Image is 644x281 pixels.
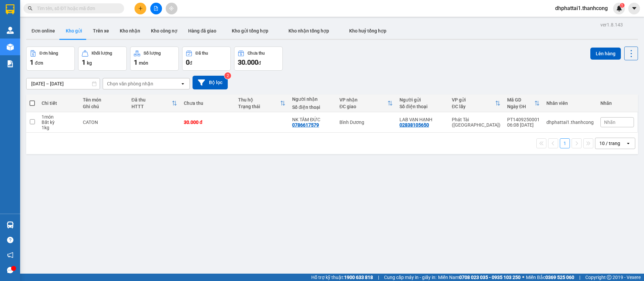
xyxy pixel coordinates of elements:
svg: open [180,81,185,86]
button: Lên hàng [590,48,621,60]
sup: 2 [224,72,231,79]
span: dhphattai1.thanhcong [550,4,613,12]
button: caret-down [628,3,640,14]
div: Bình Dương [339,120,393,125]
div: 0786617579 [292,122,319,128]
span: 30.000 [238,58,258,66]
div: 02838105650 [399,122,429,128]
div: Ngày ĐH [507,104,534,109]
div: VP nhận [339,97,387,102]
span: Nhãn [604,120,615,125]
button: Đơn online [26,23,60,39]
button: Chưa thu30.000đ [234,47,283,71]
span: kg [87,60,92,66]
div: Người gửi [399,97,445,102]
span: món [139,60,148,66]
img: warehouse-icon [7,44,14,51]
th: Toggle SortBy [235,94,289,112]
div: Chọn văn phòng nhận [107,80,153,87]
button: Bộ lọc [193,76,228,89]
div: 10 / trang [599,140,620,147]
div: HTTT [131,104,172,109]
img: solution-icon [7,60,14,67]
img: logo-vxr [6,4,14,14]
th: Toggle SortBy [336,94,396,112]
th: Toggle SortBy [128,94,180,112]
span: | [579,274,580,281]
span: Kho huỷ tổng hợp [349,28,386,33]
div: Người nhận [292,96,333,102]
span: Cung cấp máy in - giấy in: [384,274,436,281]
span: đ [190,60,192,66]
span: Hỗ trợ kỹ thuật: [311,274,373,281]
strong: 0708 023 035 - 0935 103 250 [459,275,521,280]
div: dhphattai1.thanhcong [546,120,594,125]
button: Đơn hàng1đơn [26,47,75,71]
span: 1 [134,58,138,66]
span: 1 [82,58,86,66]
svg: open [626,141,631,146]
div: 06:08 [DATE] [507,122,540,128]
span: notification [7,252,13,258]
div: Số điện thoại [292,104,333,110]
div: 1 món [42,114,76,120]
div: PT1409250001 [507,117,540,122]
span: ⚪️ [522,276,524,279]
img: warehouse-icon [7,27,14,34]
div: Nhãn [600,100,634,106]
span: file-add [154,6,158,11]
div: 30.000 đ [184,120,231,125]
div: Chưa thu [248,51,265,56]
div: NK TÂM ĐỨC [292,117,333,122]
div: 1 kg [42,125,76,130]
div: ver 1.8.143 [600,21,623,28]
button: Số lượng1món [130,47,179,71]
div: Đã thu [131,97,172,102]
div: Thu hộ [238,97,280,102]
span: | [378,274,379,281]
span: 1 [621,3,623,8]
div: Khối lượng [92,51,112,56]
button: Kho công nợ [146,23,183,39]
div: Nhân viên [546,100,594,106]
button: plus [135,3,146,14]
img: icon-new-feature [616,5,622,11]
button: Hàng đã giao [183,23,222,39]
div: Đã thu [196,51,208,56]
span: đơn [35,60,43,66]
div: Bất kỳ [42,120,76,125]
strong: 0369 525 060 [545,275,574,280]
div: Trạng thái [238,104,280,109]
button: aim [166,3,177,14]
span: Kho nhận tổng hợp [288,28,329,33]
div: LAB VẠN HẠNH [399,117,445,122]
span: search [28,6,33,11]
div: Đơn hàng [40,51,58,56]
sup: 1 [620,3,625,8]
span: Miền Nam [438,274,521,281]
span: aim [169,6,174,11]
button: 1 [560,138,570,148]
div: ĐC lấy [452,104,495,109]
span: question-circle [7,237,13,243]
span: 1 [30,58,34,66]
button: file-add [150,3,162,14]
div: CATON [83,120,124,125]
div: Số điện thoại [399,104,445,109]
span: copyright [607,275,611,280]
div: VP gửi [452,97,495,102]
button: Kho gửi [60,23,88,39]
button: Kho nhận [114,23,146,39]
th: Toggle SortBy [504,94,543,112]
button: Khối lượng1kg [78,47,127,71]
div: Phát Tài ([GEOGRAPHIC_DATA]) [452,117,500,128]
input: Select a date range. [26,78,100,89]
span: Miền Bắc [526,274,574,281]
div: Số lượng [144,51,161,56]
div: Mã GD [507,97,534,102]
span: 0 [186,58,190,66]
div: Ghi chú [83,104,124,109]
strong: 1900 633 818 [344,275,373,280]
div: Tên món [83,97,124,102]
span: Kho gửi tổng hợp [232,28,268,33]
